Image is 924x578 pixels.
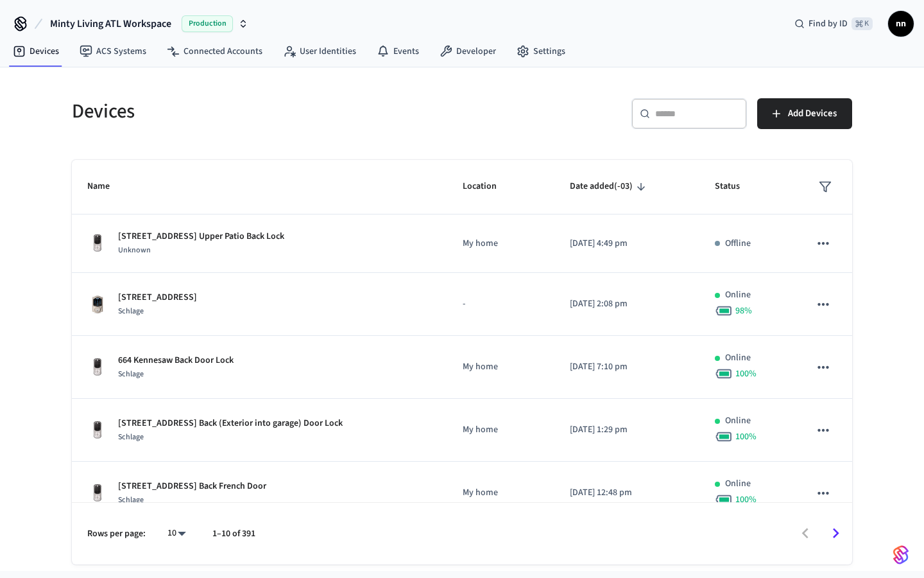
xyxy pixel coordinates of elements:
[212,527,255,541] p: 1–10 of 391
[506,40,576,63] a: Settings
[889,12,912,35] span: nn
[735,304,752,317] span: 98 %
[570,297,684,311] p: [DATE] 2:08 pm
[118,230,284,243] p: [STREET_ADDRESS] Upper Patio Back Lock
[570,423,684,437] p: [DATE] 1:29 pm
[735,493,757,506] span: 100 %
[3,40,69,63] a: Devices
[69,40,157,63] a: ACS Systems
[463,237,539,250] p: My home
[570,360,684,374] p: [DATE] 7:10 pm
[463,177,513,197] span: Location
[735,430,757,443] span: 100 %
[851,17,873,30] span: ⌘ K
[809,17,848,30] span: Find by ID
[87,483,108,504] img: Yale Assure Touchscreen Wifi Smart Lock, Satin Nickel, Front
[757,98,852,129] button: Add Devices
[784,12,883,35] div: Find by ID⌘ K
[715,177,757,197] span: Status
[725,237,751,250] p: Offline
[118,354,234,367] p: 664 Kennesaw Back Door Lock
[429,40,506,63] a: Developer
[182,15,233,32] span: Production
[118,291,197,304] p: [STREET_ADDRESS]
[72,98,454,125] h5: Devices
[725,477,751,491] p: Online
[463,423,539,437] p: My home
[893,545,909,565] img: SeamLogoGradient.69752ec5.svg
[463,486,539,500] p: My home
[87,233,108,254] img: Yale Assure Touchscreen Wifi Smart Lock, Satin Nickel, Front
[821,518,851,548] button: Go to next page
[888,11,914,37] button: nn
[118,369,144,380] span: Schlage
[463,297,539,311] p: -
[366,40,429,63] a: Events
[788,105,837,122] span: Add Devices
[87,420,108,441] img: Yale Assure Touchscreen Wifi Smart Lock, Satin Nickel, Front
[157,40,273,63] a: Connected Accounts
[118,417,343,430] p: [STREET_ADDRESS] Back (Exterior into garage) Door Lock
[87,177,126,197] span: Name
[50,16,171,31] span: Minty Living ATL Workspace
[118,245,151,256] span: Unknown
[118,306,144,317] span: Schlage
[87,294,108,315] img: Schlage Sense Smart Deadbolt with Camelot Trim, Front
[118,432,144,442] span: Schlage
[570,237,684,250] p: [DATE] 4:49 pm
[735,367,757,380] span: 100 %
[273,40,366,63] a: User Identities
[725,414,751,428] p: Online
[161,524,192,543] div: 10
[118,495,144,505] span: Schlage
[725,288,751,302] p: Online
[570,486,684,500] p: [DATE] 12:48 pm
[87,357,108,378] img: Yale Assure Touchscreen Wifi Smart Lock, Satin Nickel, Front
[87,527,146,541] p: Rows per page:
[463,360,539,374] p: My home
[725,351,751,365] p: Online
[118,480,266,493] p: [STREET_ADDRESS] Back French Door
[570,177,649,197] span: Date added(-03)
